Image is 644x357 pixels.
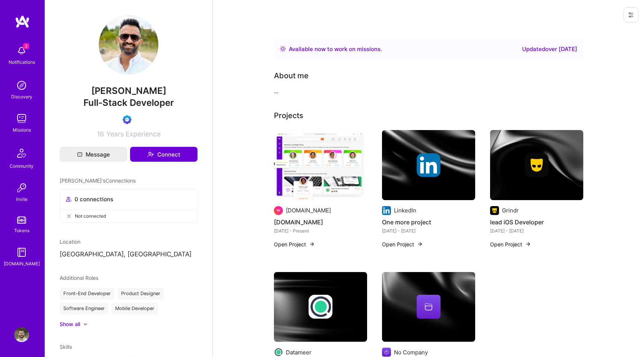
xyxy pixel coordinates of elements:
[60,303,108,315] div: Software Engineer
[117,288,164,300] div: Product Designer
[130,147,198,162] button: Connect
[394,206,416,214] div: LinkedIn
[522,45,577,54] div: Updated over [DATE]
[382,227,475,235] div: [DATE] - [DATE]
[9,58,35,66] div: Notifications
[106,130,161,138] span: Years Experience
[274,272,367,342] img: cover
[309,241,315,247] img: arrow-right
[274,130,367,200] img: A.Team
[14,327,29,342] img: User Avatar
[289,45,382,54] div: Available now to work on missions .
[16,195,28,203] div: Invite
[382,348,391,357] img: Company logo
[309,295,332,319] img: Company logo
[274,240,315,248] button: Open Project
[14,78,29,93] img: discovery
[14,180,29,195] img: Invite
[60,189,198,223] button: 0 connectionsNot connected
[66,196,72,202] i: icon Collaborator
[14,111,29,126] img: teamwork
[60,238,198,246] div: Location
[75,195,113,203] span: 0 connections
[274,227,367,235] div: [DATE] - Present
[274,217,367,227] h4: [DOMAIN_NAME]
[14,227,29,234] div: Tokens
[490,217,583,227] h4: lead iOS Developer
[286,348,312,356] div: Datameer
[280,46,286,52] img: Availability
[13,144,31,162] img: Community
[382,272,475,342] img: cover
[502,206,519,214] div: Grindr
[60,177,136,184] span: [PERSON_NAME]'s Connections
[60,275,98,281] span: Additional Roles
[15,15,30,28] img: logo
[490,227,583,235] div: [DATE] - [DATE]
[274,348,283,357] img: Company logo
[97,130,104,138] span: 16
[77,152,82,157] i: icon Mail
[11,93,32,101] div: Discovery
[99,15,158,75] img: User Avatar
[14,245,29,260] img: guide book
[382,217,475,227] h4: One more project
[274,206,283,215] img: Company logo
[525,153,549,177] img: Company logo
[10,162,34,170] div: Community
[382,130,475,200] img: cover
[394,348,428,356] div: No Company
[123,115,132,124] img: Evaluation Call Booked
[14,43,29,58] img: bell
[83,97,174,108] span: Full-Stack Developer
[274,110,303,121] div: Projects
[417,241,423,247] img: arrow-right
[13,126,31,134] div: Missions
[60,344,72,350] span: Skills
[382,240,423,248] button: Open Project
[75,212,106,220] span: Not connected
[60,147,127,162] button: Message
[60,250,198,259] p: [GEOGRAPHIC_DATA], [GEOGRAPHIC_DATA]
[60,85,198,97] span: [PERSON_NAME]
[490,206,499,215] img: Company logo
[382,206,391,215] img: Company logo
[23,43,29,49] span: 3
[490,130,583,200] img: cover
[274,70,309,81] div: About me
[286,206,331,214] div: [DOMAIN_NAME]
[274,87,572,95] div: ...
[4,260,40,268] div: [DOMAIN_NAME]
[66,213,72,219] i: icon CloseGray
[147,151,154,158] i: icon Connect
[17,217,26,224] img: tokens
[60,320,80,328] div: Show all
[525,241,531,247] img: arrow-right
[417,153,441,177] img: Company logo
[111,303,158,315] div: Mobile Developer
[12,327,31,342] a: User Avatar
[490,240,531,248] button: Open Project
[60,288,114,300] div: Front-End Developer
